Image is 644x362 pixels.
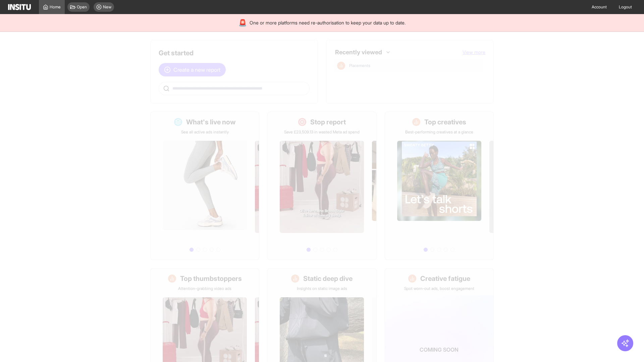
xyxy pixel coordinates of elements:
span: Open [77,4,87,10]
span: New [103,4,111,10]
img: Logo [8,4,31,10]
div: 🚨 [238,18,247,27]
span: One or more platforms need re-authorisation to keep your data up to date. [250,19,406,26]
span: Home [50,4,61,10]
